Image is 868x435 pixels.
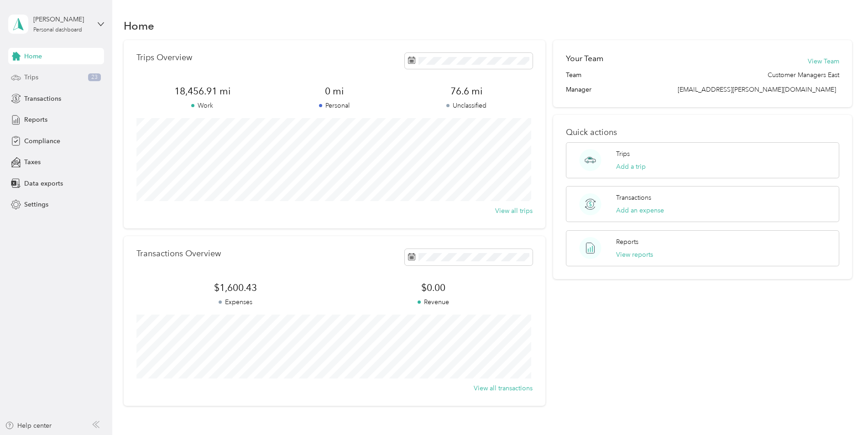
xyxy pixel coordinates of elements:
[616,250,653,259] button: View reports
[616,206,664,215] button: Add an expense
[616,193,651,202] p: Transactions
[24,136,60,146] span: Compliance
[768,70,839,80] span: Customer Managers East
[335,281,533,294] span: $0.00
[335,297,533,307] p: Revenue
[566,53,603,64] h2: Your Team
[24,72,38,82] span: Trips
[616,162,646,171] button: Add a trip
[124,21,154,31] h1: Home
[136,101,268,110] p: Work
[268,101,400,110] p: Personal
[24,200,48,209] span: Settings
[474,383,533,393] button: View all transactions
[24,115,47,124] span: Reports
[24,52,42,61] span: Home
[808,57,839,66] button: View Team
[401,85,533,98] span: 76.6 mi
[24,179,63,188] span: Data exports
[33,27,82,33] div: Personal dashboard
[268,85,400,98] span: 0 mi
[136,249,221,259] p: Transactions Overview
[136,85,268,98] span: 18,456.91 mi
[136,53,192,62] p: Trips Overview
[88,73,101,82] span: 23
[401,101,533,110] p: Unclassified
[495,206,533,216] button: View all trips
[136,297,335,307] p: Expenses
[136,281,335,294] span: $1,600.43
[817,384,868,435] iframe: Everlance-gr Chat Button Frame
[566,128,839,137] p: Quick actions
[616,149,630,159] p: Trips
[24,94,61,104] span: Transactions
[566,85,591,94] span: Manager
[24,157,41,167] span: Taxes
[566,70,581,80] span: Team
[33,15,90,24] div: [PERSON_NAME]
[616,237,638,247] p: Reports
[678,86,836,93] span: [EMAIL_ADDRESS][PERSON_NAME][DOMAIN_NAME]
[5,421,52,430] button: Help center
